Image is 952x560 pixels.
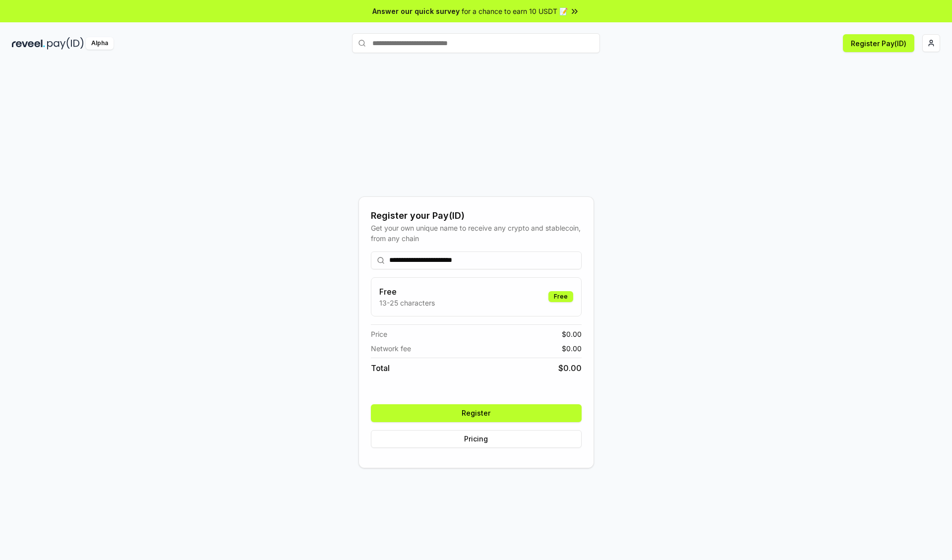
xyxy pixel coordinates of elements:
[843,34,914,52] button: Register Pay(ID)
[371,343,411,354] span: Network fee
[12,37,45,50] img: reveel_dark
[371,362,390,374] span: Total
[558,362,582,374] span: $ 0.00
[548,291,573,302] div: Free
[371,329,387,339] span: Price
[462,6,568,16] span: for a chance to earn 10 USDT 📝
[86,37,114,50] div: Alpha
[47,37,84,50] img: pay_id
[372,6,460,16] span: Answer our quick survey
[371,209,582,223] div: Register your Pay(ID)
[379,298,435,308] p: 13-25 characters
[371,404,582,422] button: Register
[371,223,582,244] div: Get your own unique name to receive any crypto and stablecoin, from any chain
[371,430,582,448] button: Pricing
[562,329,582,339] span: $ 0.00
[562,343,582,354] span: $ 0.00
[379,286,435,298] h3: Free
